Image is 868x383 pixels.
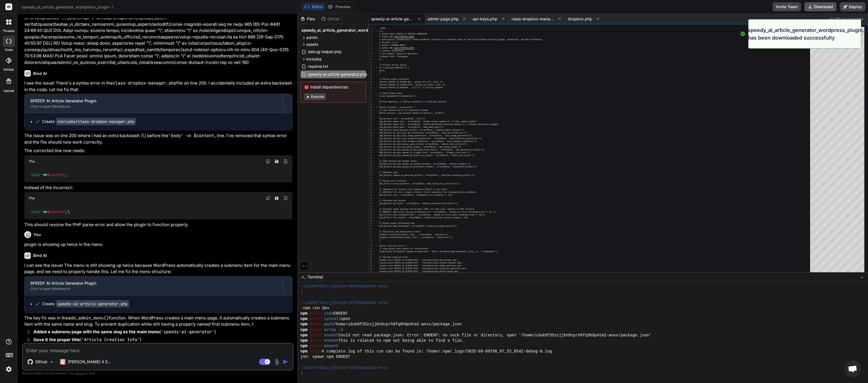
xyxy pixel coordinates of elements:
[369,81,372,83] div: 20
[47,172,65,178] span: $content
[379,69,385,72] span: exit;
[369,191,372,194] div: 59
[369,100,372,103] div: 27
[427,151,471,154] span: ', array($this, 'trigger_cron_event'));
[427,264,463,267] span: udes/class-image-generator.php';
[49,360,54,364] img: Pick Models
[42,119,136,124] div: Create
[427,137,482,140] span: ion', array($this, 'test_animation_generation'));
[369,154,372,157] div: 46
[369,120,372,123] div: 34
[33,232,41,237] h6: You
[426,131,468,134] span: array($this, 'test_api_connection'));
[369,83,372,86] div: 21
[740,26,746,42] img: alert
[301,274,306,280] span: >_
[427,165,478,168] span: ropbox', array($this, 'disconnect_dropbox'));
[369,196,372,199] div: 61
[369,157,372,160] div: 47
[511,16,554,22] span: class-dropbox-manager.php
[369,208,372,211] div: 65
[836,16,863,22] span: Show preview
[304,93,326,100] button: Execute
[379,199,405,202] span: // Frontend edit button
[427,120,477,123] span: dle_plugin_update')); // Safe update handler
[427,250,483,253] span: r', false, dirname(plugin_basename(__FILE__)) . '/
[379,270,427,272] span: require_once SPEEDY_AI_PLUGIN_PATH . 'incl
[369,177,372,179] div: 54
[840,2,865,11] button: Deploy
[29,209,70,215] code: => ,\
[369,188,372,191] div: 58
[369,55,372,58] div: 11
[483,123,498,125] span: ssion changes
[379,143,426,145] span: add_action('wp_ajax_manual_post_article',
[300,289,303,295] span: ❯
[24,80,292,93] p: I see the issue! There's a syntax error in the file on line 200. I accidentally included an extra...
[369,92,372,95] div: 24
[379,123,427,125] span: add_action('admin_init', array($this, 'han
[379,163,427,165] span: add_action('wp_ajax_speedy_ai_connect_drop
[427,213,482,216] span: his, 'speedy_ai_filter_post_thumbnail_html'), 10,
[283,196,288,201] img: Open in Browser
[379,126,427,128] span: add_action('admin_menu', array($this, 'add
[266,159,270,164] img: copy
[303,306,329,311] span: npm run dev
[427,233,448,236] span: this, 'activate'));
[47,209,65,214] span: $content
[369,182,372,185] div: 56
[369,112,372,114] div: 31
[427,188,447,191] span: oved to init hook)
[379,64,407,66] span: // Prevent direct access
[369,174,372,177] div: 53
[24,262,292,275] p: I can see the issue! The menu is still showing up twice because WordPress automatically creates a...
[283,159,288,164] img: Open in Browser
[379,66,409,69] span: if (!defined('ABSPATH')) {
[428,16,459,22] span: admin-page.php
[379,92,402,94] span: // Main plugin class
[427,129,464,131] span: $this, 'enqueue_admin_scripts'));
[379,109,427,111] span: // Load options early for consistent acces
[427,134,473,137] span: , array($this, 'test_image_generation'));
[369,64,372,66] div: 14
[379,191,427,193] span: // CRITICAL FIX: Set a higher priority (la
[24,241,292,248] p: plugin is showing up twice in the menu
[369,202,372,205] div: 63
[300,311,307,316] span: npm
[24,315,292,328] p: The key fix was in the function. When WordPress creates a main menu page, it automatically create...
[568,16,592,22] span: dropbox.php
[369,230,372,233] div: 73
[379,230,420,233] span: // Activation and deactivation hooks
[369,33,372,35] div: 3
[427,140,478,142] span: n', array($this, 'test_dropbox_connection'));
[427,208,474,210] span: LY for full size, handled in HTML filters)
[369,123,372,126] div: 35
[379,38,435,41] span: * Description: Automatically create WordPress art
[369,86,372,89] div: 22
[379,117,426,120] span: add_action('init', array($this, 'init'));
[369,270,372,273] div: 87
[24,148,292,154] p: The corrected line now reads:
[369,61,372,64] div: 13
[369,259,372,261] div: 83
[33,253,47,258] h6: Bind AI
[4,364,14,374] img: settings
[379,49,404,52] span: * License: Proprietary
[24,185,292,191] p: Instead of the incorrect:
[3,29,15,33] label: threads
[427,126,444,128] span: _admin_menu'));
[379,41,398,44] span: * Version: 2.2.8
[379,129,427,131] span: add_action('admin_enqueue_scripts', array(
[394,47,415,49] span: [URL][DOMAIN_NAME]
[379,244,407,247] span: public function init() {
[379,208,427,210] span: // Frontend image serving from Dropbox (ON
[369,41,372,44] div: 6
[369,47,372,49] div: 8
[369,148,372,151] div: 44
[24,133,292,145] p: The issue was on line 200 where I had an extra backslash ( ) before the line. I've removed that s...
[33,71,47,76] h6: Bind AI
[427,194,453,196] span: _cron_schedules'), 20);
[369,117,372,120] div: 33
[29,172,68,178] code: => ,
[369,72,372,75] div: 17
